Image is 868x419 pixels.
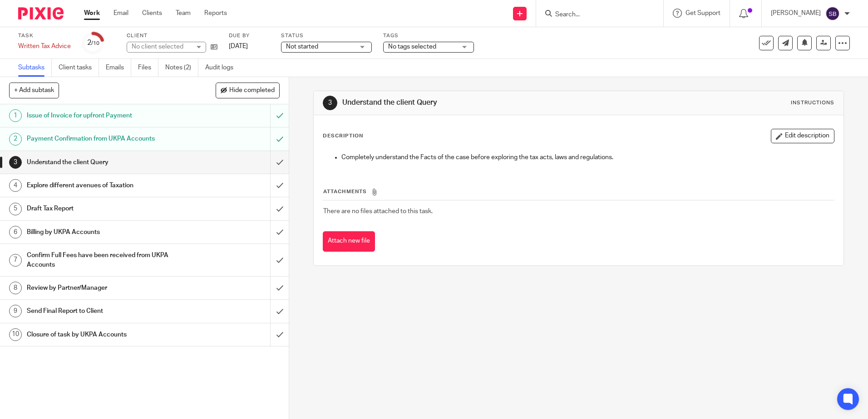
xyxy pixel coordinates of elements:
h1: Issue of Invoice for upfront Payment [27,109,183,122]
label: Due by [229,32,270,39]
div: 7 [9,254,22,267]
h1: Understand the client Query [342,98,598,107]
h1: Draft Tax Report [27,202,183,215]
a: Team [176,9,191,18]
div: 10 [9,328,22,341]
p: [PERSON_NAME] [771,9,821,18]
span: Get Support [686,10,720,16]
div: 3 [9,156,22,169]
div: Instructions [791,99,834,107]
a: Client tasks [59,59,99,77]
button: Edit description [771,129,834,143]
div: No client selected [132,42,191,51]
img: svg%3E [825,6,840,21]
h1: Closure of task by UKPA Accounts [27,328,183,341]
button: Attach new file [323,231,375,252]
span: Attachments [323,189,367,194]
label: Tags [383,32,474,39]
h1: Explore different avenues of Taxation [27,179,183,192]
span: Hide completed [229,87,275,94]
a: Notes (2) [165,59,198,77]
a: Clients [142,9,162,18]
div: 3 [323,96,337,110]
div: 5 [9,203,22,215]
label: Task [18,32,71,39]
h1: Review by Partner/Manager [27,281,183,295]
h1: Billing by UKPA Accounts [27,225,183,239]
div: 8 [9,282,22,294]
div: 4 [9,179,22,192]
div: 2 [87,38,99,48]
span: No tags selected [388,44,436,50]
a: Subtasks [18,59,52,77]
div: 1 [9,109,22,122]
a: Files [138,59,158,77]
a: Audit logs [205,59,240,77]
h1: Confirm Full Fees have been received from UKPA Accounts [27,248,183,272]
a: Reports [204,9,227,18]
a: Email [113,9,128,18]
a: Emails [106,59,131,77]
p: Completely understand the Facts of the case before exploring the tax acts, laws and regulations. [341,153,833,162]
h1: Payment Confirmation from UKPA Accounts [27,132,183,146]
input: Search [554,11,636,19]
label: Status [281,32,372,39]
h1: Understand the client Query [27,156,183,169]
label: Client [127,32,217,39]
h1: Send Final Report to Client [27,304,183,318]
span: Not started [286,44,318,50]
button: + Add subtask [9,83,59,98]
div: 6 [9,226,22,239]
div: 9 [9,305,22,317]
img: Pixie [18,7,64,19]
small: /10 [91,41,99,46]
div: 2 [9,133,22,146]
button: Hide completed [216,83,280,98]
p: Description [323,132,363,140]
a: Work [84,9,100,18]
div: Written Tax Advice [18,42,71,51]
span: There are no files attached to this task. [323,208,433,214]
span: [DATE] [229,43,248,49]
